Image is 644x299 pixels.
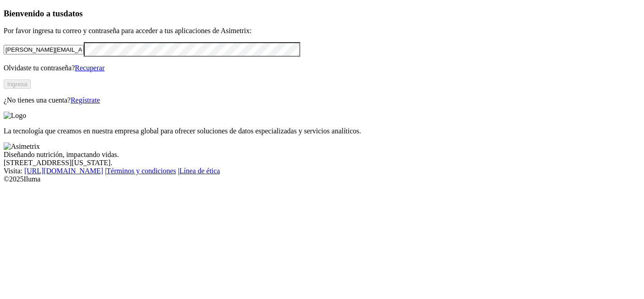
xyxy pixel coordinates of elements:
[4,159,640,167] div: [STREET_ADDRESS][US_STATE].
[4,96,640,104] p: ¿No tienes una cuenta?
[4,151,640,159] div: Diseñando nutrición, impactando vidas.
[4,167,640,175] div: Visita : | |
[75,64,105,72] a: Recuperar
[4,112,26,120] img: Logo
[179,167,220,175] a: Línea de ética
[4,27,640,35] p: Por favor ingresa tu correo y contraseña para acceder a tus aplicaciones de Asimetrix:
[106,167,176,175] a: Términos y condiciones
[4,175,640,183] div: © 2025 Iluma
[4,142,40,151] img: Asimetrix
[71,96,100,104] a: Regístrate
[24,167,103,175] a: [URL][DOMAIN_NAME]
[4,127,640,135] p: La tecnología que creamos en nuestra empresa global para ofrecer soluciones de datos especializad...
[4,45,84,54] input: Tu correo
[63,9,83,18] span: datos
[4,9,640,19] h3: Bienvenido a tus
[4,79,31,89] button: Ingresa
[4,64,640,72] p: Olvidaste tu contraseña?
